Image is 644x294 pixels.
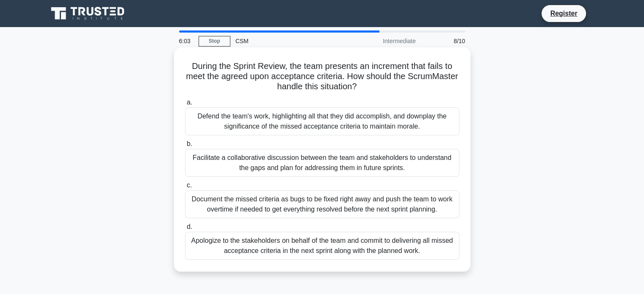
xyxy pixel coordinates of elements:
div: 6:03 [174,33,199,49]
a: Stop [199,36,230,47]
div: Intermediate [347,33,421,49]
div: 8/10 [421,33,470,49]
div: Facilitate a collaborative discussion between the team and stakeholders to understand the gaps an... [185,149,459,177]
span: a. [187,99,192,106]
div: Defend the team's work, highlighting all that they did accomplish, and downplay the significance ... [185,107,459,135]
div: CSM [230,33,347,49]
span: b. [187,140,192,147]
span: c. [187,181,192,189]
div: Apologize to the stakeholders on behalf of the team and commit to delivering all missed acceptanc... [185,232,459,260]
h5: During the Sprint Review, the team presents an increment that fails to meet the agreed upon accep... [184,61,460,92]
a: Register [545,8,582,19]
div: Document the missed criteria as bugs to be fixed right away and push the team to work overtime if... [185,190,459,218]
span: d. [187,223,192,230]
